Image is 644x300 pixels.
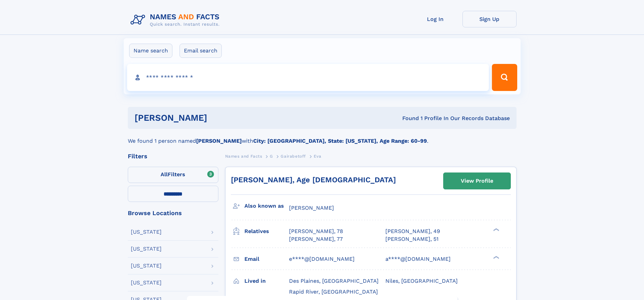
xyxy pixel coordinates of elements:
a: G [270,152,273,160]
input: search input [127,64,489,91]
a: [PERSON_NAME], 77 [289,235,343,243]
div: Filters [128,153,218,159]
div: ❯ [492,228,500,232]
b: [PERSON_NAME] [196,138,242,144]
div: [US_STATE] [131,280,162,285]
a: [PERSON_NAME], Age [DEMOGRAPHIC_DATA] [231,176,396,184]
div: We found 1 person named with . [128,129,517,145]
div: Found 1 Profile In Our Records Database [305,115,510,122]
span: Rapid River, [GEOGRAPHIC_DATA] [289,289,378,295]
label: Filters [128,167,218,183]
span: Niles, [GEOGRAPHIC_DATA] [385,278,458,284]
a: Log In [408,11,462,27]
span: Des Plaines, [GEOGRAPHIC_DATA] [289,278,379,284]
a: [PERSON_NAME], 51 [385,235,438,243]
a: Names and Facts [225,152,262,160]
span: G [270,154,273,159]
h3: Also known as [244,200,289,212]
span: Gairabetoff [281,154,306,159]
span: All [161,171,168,178]
a: View Profile [444,173,510,189]
h1: [PERSON_NAME] [135,114,305,122]
div: [US_STATE] [131,263,162,269]
div: [US_STATE] [131,246,162,252]
label: Name search [129,44,172,58]
a: Gairabetoff [281,152,306,160]
label: Email search [180,44,222,58]
button: Search Button [492,64,517,91]
img: Logo Names and Facts [128,11,225,29]
a: Sign Up [462,11,517,27]
span: [PERSON_NAME] [289,205,334,211]
h3: Relatives [244,226,289,237]
div: ❯ [492,255,500,259]
a: [PERSON_NAME], 78 [289,228,343,235]
h3: Lived in [244,275,289,287]
div: [US_STATE] [131,229,162,235]
h3: Email [244,253,289,265]
div: Browse Locations [128,210,218,216]
span: Eva [314,154,321,159]
div: View Profile [461,173,493,189]
a: [PERSON_NAME], 49 [385,228,440,235]
b: City: [GEOGRAPHIC_DATA], State: [US_STATE], Age Range: 60-99 [253,138,427,144]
